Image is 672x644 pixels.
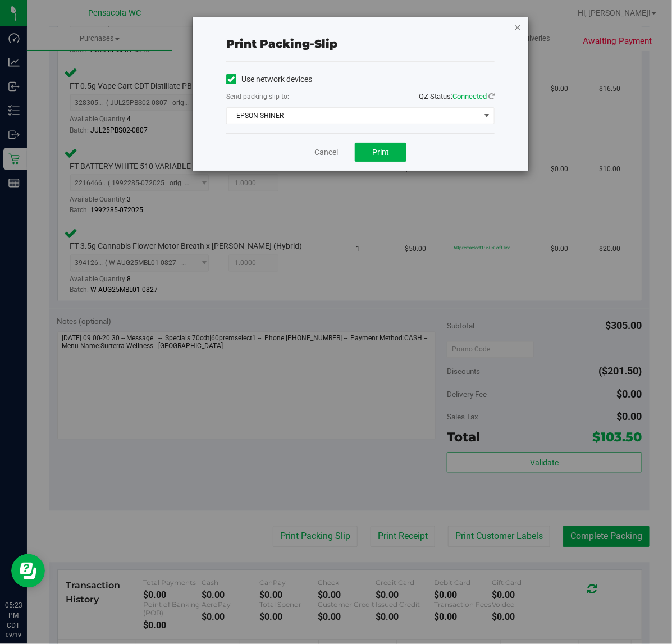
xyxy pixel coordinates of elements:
[419,92,495,101] span: QZ Status:
[452,92,487,101] span: Connected
[226,92,289,102] label: Send packing-slip to:
[11,554,45,588] iframe: Resource center
[226,37,337,51] span: Print packing-slip
[227,108,480,124] span: EPSON-SHINER
[372,148,389,157] span: Print
[314,147,338,158] a: Cancel
[355,143,406,162] button: Print
[226,74,312,85] label: Use network devices
[480,108,494,124] span: select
